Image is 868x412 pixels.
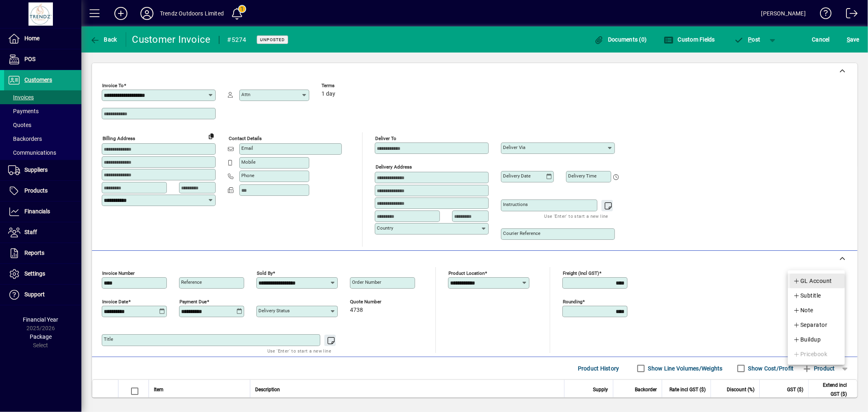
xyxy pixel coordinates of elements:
[793,291,821,300] span: Subtitle
[788,274,845,288] button: GL Account
[788,288,845,303] button: Subtitle
[793,305,813,315] span: Note
[793,335,821,344] span: Buildup
[788,347,845,362] button: Pricebook
[793,349,827,359] span: Pricebook
[788,318,845,332] button: Separator
[793,276,832,286] span: GL Account
[793,320,827,330] span: Separator
[788,303,845,318] button: Note
[788,332,845,347] button: Buildup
